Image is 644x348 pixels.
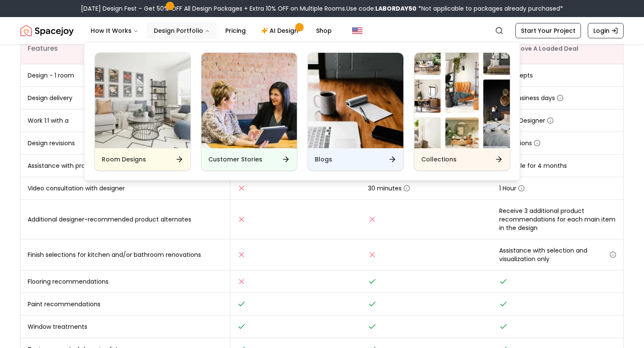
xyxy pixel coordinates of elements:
a: Room DesignsRoom Designs [95,52,191,171]
td: Window treatments [21,316,230,338]
td: Video consultation with designer [21,177,230,200]
small: If You Love A Loaded Deal [499,44,578,53]
img: United States [352,26,362,36]
div: [DATE] Design Fest – Get 50% OFF All Design Packages + Extra 10% OFF on Multiple Rooms. [81,4,563,13]
td: Design delivery [21,87,230,109]
td: Additional designer-recommended product alternates [21,200,230,239]
h6: Collections [421,155,457,164]
img: Collections [414,53,510,148]
img: Customer Stories [201,53,297,148]
span: 7-10 business days [499,94,563,102]
span: Senior Designer [499,116,554,125]
h6: Blogs [315,155,332,164]
td: Paint recommendations [21,293,230,316]
img: Blogs [308,53,403,148]
td: Flooring recommendations [21,270,230,293]
a: CollectionsCollections [414,52,510,171]
a: Shop [309,22,339,39]
button: How It Works [84,22,145,39]
a: Customer StoriesCustomer Stories [201,52,297,171]
span: Use code: [346,4,417,13]
span: Assistance with selection and visualization only [499,246,616,263]
div: Design Portfolio [84,42,520,181]
h6: Room Designs [102,155,146,164]
span: 30 minutes [368,184,410,193]
td: Design revisions [21,132,230,155]
td: Assistance with product alternates [21,155,230,177]
a: BlogsBlogs [308,52,404,171]
td: Receive 3 additional product recommendations for each main item in the design [492,200,623,239]
td: Design - 1 room [21,64,230,87]
a: Spacejoy [20,22,74,39]
span: 1 Hour [499,184,525,193]
a: Start Your Project [515,23,581,38]
a: Pricing [218,22,253,39]
b: LABORDAY50 [375,4,417,13]
h6: Customer Stories [208,155,262,164]
td: Available for 4 months [492,155,623,177]
button: Design Portfolio [147,22,217,39]
img: Spacejoy Logo [20,22,74,39]
td: Work 1:1 with a [21,109,230,132]
span: *Not applicable to packages already purchased* [417,4,563,13]
a: Login [588,23,624,38]
td: Finish selections for kitchen and/or bathroom renovations [21,239,230,270]
nav: Main [84,22,339,39]
img: Room Designs [95,53,190,148]
a: AI Design [254,22,308,39]
nav: Global [20,17,624,44]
